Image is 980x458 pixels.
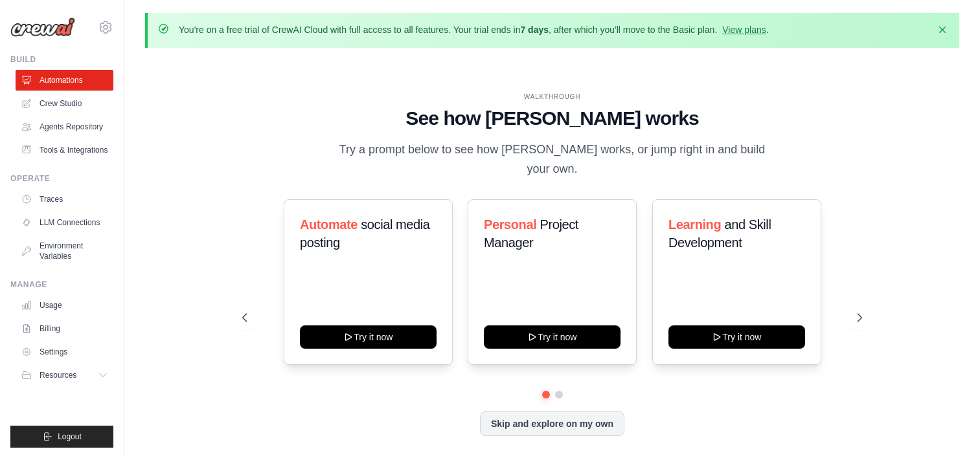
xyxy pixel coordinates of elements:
[10,54,113,65] div: Build
[16,116,113,137] a: Agents Repository
[10,17,75,37] img: Logo
[668,325,805,349] button: Try it now
[58,431,82,442] span: Logout
[16,235,113,267] a: Environment Variables
[335,140,770,179] p: Try a prompt below to see how [PERSON_NAME] works, or jump right in and build your own.
[915,396,980,458] iframe: Chat Widget
[16,70,113,91] a: Automations
[484,217,578,250] span: Project Manager
[242,92,863,102] div: WALKTHROUGH
[484,325,621,349] button: Try it now
[16,189,113,210] a: Traces
[16,212,113,233] a: LLM Connections
[10,426,113,448] button: Logout
[10,279,113,290] div: Manage
[300,325,437,349] button: Try it now
[300,217,430,250] span: social media posting
[668,217,721,232] span: Learning
[16,93,113,114] a: Crew Studio
[722,25,766,35] a: View plans
[16,295,113,316] a: Usage
[668,217,771,250] span: and Skill Development
[16,342,113,362] a: Settings
[484,217,536,232] span: Personal
[40,370,76,380] span: Resources
[300,217,358,232] span: Automate
[16,365,113,386] button: Resources
[480,411,624,436] button: Skip and explore on my own
[242,107,863,130] h1: See how [PERSON_NAME] works
[10,173,113,184] div: Operate
[16,140,113,160] a: Tools & Integrations
[16,318,113,339] a: Billing
[520,25,549,35] strong: 7 days
[179,23,769,36] p: You're on a free trial of CrewAI Cloud with full access to all features. Your trial ends in , aft...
